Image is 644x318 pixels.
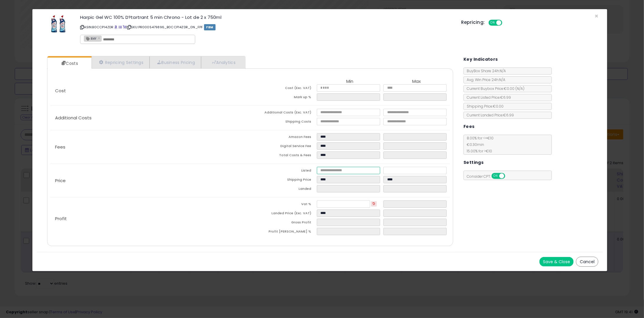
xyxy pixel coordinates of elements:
span: Current Landed Price: €6.99 [464,113,514,118]
p: Fees [50,145,250,149]
a: Costs [47,57,91,69]
p: Price [50,178,250,183]
span: OFF [501,20,511,25]
span: 8.00 % for <= €10 [464,136,494,154]
td: Total Costs & Fees [250,151,317,161]
p: ASIN: B0CCP14ZDR | SKU: PR0005479896_B0CCP14ZDR_0N_FPF [80,22,452,32]
span: OFF [504,174,514,179]
a: Your listing only [123,25,126,29]
td: Shipping Price [250,176,317,185]
span: ON [492,174,499,179]
img: 518WzJrMyTL._SL60_.jpg [49,15,67,33]
td: Amazon Fees [250,133,317,142]
p: Profit [50,216,250,221]
span: × [595,12,598,20]
p: Cost [50,88,250,93]
td: Profit [PERSON_NAME] % [250,228,317,237]
span: €0.30 min [464,142,484,147]
td: Gross Profit [250,219,317,228]
a: Repricing Settings [92,56,150,68]
span: Consider CPT: [464,174,513,179]
button: Save & Close [539,257,574,266]
td: Listed [250,167,317,176]
span: Shipping Price: €0.00 [464,104,504,109]
td: Vat % [250,200,317,210]
span: Avg. Win Price 24h: N/A [464,77,505,82]
h5: Fees [463,123,475,130]
p: Additional Costs [50,116,250,120]
th: Max [383,79,450,84]
h5: Repricing: [461,20,485,25]
h5: Settings [463,159,484,166]
a: Analytics [201,56,245,68]
td: Landed Price (Exc. VAT) [250,210,317,219]
td: Landed [250,185,317,194]
button: Cancel [576,257,598,267]
h3: Harpic Gel WC 100% D?tartrant 5 min Chrono - Lot de 2 x 750ml [80,15,452,19]
td: Digital Service Fee [250,142,317,151]
span: ( N/A ) [515,86,524,91]
span: FBM [204,24,216,30]
span: €0.00 [504,86,524,91]
a: All offer listings [119,25,122,29]
td: Mark up % [250,93,317,103]
h5: Key Indicators [463,56,498,63]
span: Current Listed Price: €6.99 [464,95,511,100]
span: Current Buybox Price: [464,86,524,91]
span: RHY [84,36,96,41]
td: Additional Costs (Exc. VAT) [250,109,317,118]
a: Business Pricing [150,56,201,68]
a: × [98,35,101,41]
a: BuyBox page [115,25,118,29]
th: Min [317,79,383,84]
td: Cost (Exc. VAT) [250,84,317,93]
td: Shipping Costs [250,118,317,127]
span: 15.00 % for > €10 [464,149,492,154]
span: ON [489,20,496,25]
span: BuyBox Share 24h: N/A [464,68,506,73]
